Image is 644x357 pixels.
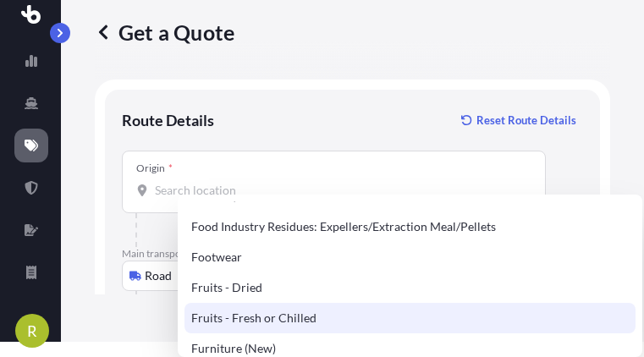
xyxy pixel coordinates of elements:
p: Route Details [122,110,214,130]
div: Origin [136,162,173,175]
span: R [27,322,37,339]
span: Road [145,267,172,284]
div: Fruits - Dried [184,272,636,303]
div: Food Industry Residues: Expellers/Extraction Meal/Pellets [184,211,636,242]
p: Main transport mode [122,247,583,261]
p: Reset Route Details [476,112,576,129]
p: Get a Quote [95,19,234,46]
input: Origin [155,182,525,199]
div: Footwear [184,242,636,272]
div: Fruits - Fresh or Chilled [184,303,636,333]
button: Select transport [122,261,240,291]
